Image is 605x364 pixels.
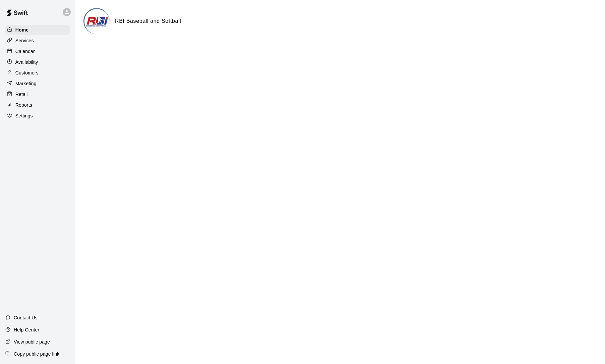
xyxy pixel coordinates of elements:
[15,91,28,98] p: Retail
[15,69,39,76] p: Customers
[5,68,70,78] a: Customers
[84,9,110,34] img: RBI Baseball and Softball logo
[5,100,70,110] a: Reports
[14,314,38,321] p: Contact Us
[5,36,70,46] a: Services
[15,27,29,33] p: Home
[15,59,38,65] p: Availability
[5,57,70,67] a: Availability
[115,17,181,25] h6: RBI Baseball and Softball
[14,326,39,333] p: Help Center
[15,48,35,55] p: Calendar
[5,46,70,56] a: Calendar
[15,112,33,119] p: Settings
[5,111,70,121] a: Settings
[5,79,70,89] a: Marketing
[5,25,70,35] a: Home
[5,89,70,99] a: Retail
[15,80,37,87] p: Marketing
[14,351,59,357] p: Copy public page link
[15,37,34,44] p: Services
[14,339,50,345] p: View public page
[15,102,32,108] p: Reports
